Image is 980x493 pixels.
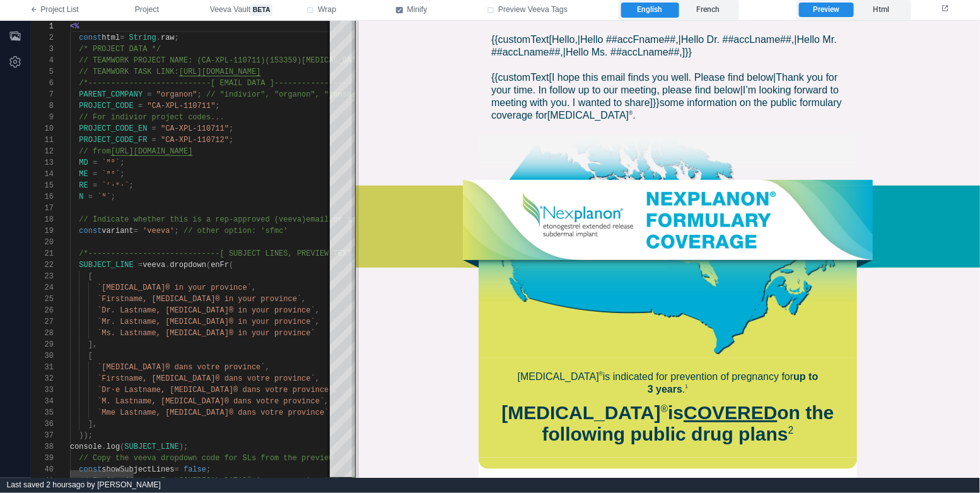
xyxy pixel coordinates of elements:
[97,397,324,406] span: `M. Lastname, [MEDICAL_DATA]® dans votre province`
[243,350,247,356] sup: ®
[156,90,197,99] span: "organon"
[88,272,93,281] span: [
[138,102,143,110] span: =
[97,306,315,315] span: `Dr. Lastname, [MEDICAL_DATA]® in your province`
[107,443,120,451] span: log
[184,465,206,474] span: false
[107,239,517,247] img: banner-div-c4YkSg-.png
[79,465,102,474] span: const
[152,124,156,133] span: =
[120,170,124,179] span: ;
[79,90,143,99] span: PARENT_COMPANY
[306,249,533,258] span: EVIEW TEXT, VEEVA DROPDOWNS ]---------------------
[161,33,175,42] span: raw
[31,32,54,44] div: 2
[136,13,481,37] span: {{customText[Hello,|Hello ##accFname##,|Hello Dr. ##accLname##,|Hello Mr. ##accLname##,|Hello Ms....
[70,443,102,451] span: console
[179,443,188,451] span: );
[88,193,93,201] span: =
[79,181,88,190] span: RE
[31,362,54,373] div: 31
[102,465,174,474] span: showSubjectLines
[31,271,54,282] div: 23
[31,419,54,430] div: 36
[97,283,252,292] span: `[MEDICAL_DATA]® in your province`
[79,113,224,122] span: // For indivior project codes...
[93,181,97,190] span: =
[134,227,138,235] span: =
[143,227,174,235] span: 'veeva'
[31,225,54,237] div: 19
[97,374,315,383] span: `Firstname, [MEDICAL_DATA]® dans votre province`
[330,362,333,369] sup: 1
[31,123,54,134] div: 10
[328,381,421,402] u: COVERED
[88,420,97,429] span: ],
[31,237,54,248] div: 20
[31,78,54,89] div: 6
[31,134,54,146] div: 11
[79,33,102,42] span: const
[136,50,489,101] div: some information on the public formulary coverage for .
[273,89,277,95] sup: ®
[170,261,206,270] span: dropdown
[120,443,124,451] span: (
[206,261,211,270] span: (
[156,33,161,42] span: .
[31,180,54,191] div: 15
[88,340,97,349] span: ],
[31,464,54,475] div: 40
[102,227,133,235] span: variant
[111,193,115,201] span: ;
[229,124,233,133] span: ;
[175,227,179,235] span: ;
[252,283,256,292] span: ,
[79,431,93,440] span: ));
[123,437,501,449] img: green-bottom-corner-C-hj7g-.png
[31,441,54,453] div: 38
[79,454,306,463] span: // Copy the veeva dropdown code for SLs from the p
[102,181,129,190] span: `ʳ·ᵉ·`
[97,318,315,326] span: `Mr. Lastname, [MEDICAL_DATA]® in your province`
[161,124,229,133] span: "CA-XPL-110711"
[31,407,54,419] div: 35
[79,102,133,110] span: PROJECT_CODE
[407,4,428,16] span: Minify
[206,90,365,99] span: // "indivior", "organon", "janssen"
[31,384,54,396] div: 33
[31,350,54,362] div: 30
[79,170,88,179] span: ME
[70,21,71,32] textarea: Editor content;Press Alt+F1 for Accessibility Options.
[265,363,270,372] span: ,
[31,259,54,271] div: 22
[31,328,54,339] div: 28
[31,157,54,169] div: 13
[315,374,320,383] span: ,
[206,465,211,474] span: ;
[31,21,54,32] div: 1
[102,443,106,451] span: .
[107,159,517,165] img: banner-topdiv-gVOLDg-.png
[79,261,133,270] span: SUBJECT_LINE
[79,193,83,201] span: N
[31,305,54,316] div: 26
[621,3,679,18] label: English
[229,136,233,145] span: ;
[79,79,306,88] span: /*---------------------------[ EMAIL DATA ]-------
[142,381,482,424] div: [MEDICAL_DATA] is on the following public drug plans
[192,89,277,100] span: [MEDICAL_DATA]
[301,295,306,304] span: ,
[129,33,156,42] span: String
[31,169,54,180] div: 14
[143,261,165,270] span: veeva
[318,4,336,16] span: Wrap
[175,33,179,42] span: ;
[102,170,120,179] span: `ᵐᵉ`
[111,147,193,156] span: [URL][DOMAIN_NAME]
[799,3,853,18] label: Preview
[165,261,170,270] span: .
[31,100,54,112] div: 8
[31,146,54,157] div: 12
[305,383,313,393] sup: ®
[31,248,54,259] div: 21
